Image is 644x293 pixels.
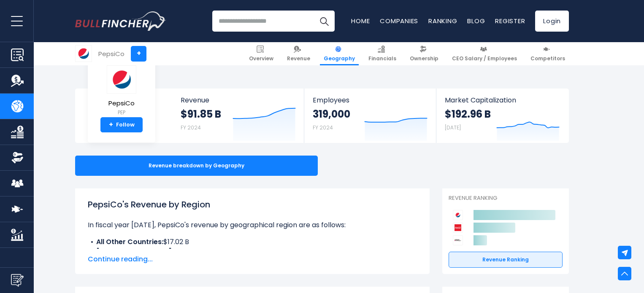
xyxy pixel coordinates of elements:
a: Blog [467,16,485,25]
a: PepsiCo PEP [106,65,137,118]
a: +Follow [100,117,143,132]
a: Market Capitalization $192.96 B [DATE] [436,89,568,143]
a: Register [495,16,525,25]
a: Ownership [406,42,442,65]
strong: + [109,121,113,129]
a: + [131,46,146,62]
img: Bullfincher logo [75,11,166,31]
span: Competitors [530,55,565,62]
img: Coca-Cola Company competitors logo [453,223,463,233]
a: Revenue [283,42,314,65]
a: CEO Salary / Employees [448,42,521,65]
span: Employees [313,96,427,104]
a: Employees 319,000 FY 2024 [304,89,436,143]
a: Revenue $91.85 B FY 2024 [172,89,304,143]
img: Keurig Dr Pepper competitors logo [453,235,463,245]
li: $1.77 B [88,247,417,257]
a: Revenue Ranking [449,252,563,268]
button: Search [314,11,335,32]
li: $17.02 B [88,237,417,247]
a: Login [535,11,569,32]
a: Go to homepage [75,11,166,31]
small: [DATE] [445,124,461,131]
p: In fiscal year [DATE], PepsiCo's revenue by geographical region are as follows: [88,220,417,230]
a: Ranking [428,16,457,25]
div: PepsiCo [98,49,124,59]
a: Geography [320,42,359,65]
strong: $192.96 B [445,108,491,121]
a: Competitors [527,42,569,65]
span: Revenue [287,55,310,62]
img: Ownership [11,151,24,164]
img: PEP logo [76,46,92,62]
small: FY 2024 [181,124,201,131]
a: Companies [380,16,418,25]
h1: PepsiCo's Revenue by Region [88,198,417,211]
a: Home [351,16,370,25]
small: PEP [107,109,136,116]
p: Revenue Ranking [449,195,563,202]
span: Market Capitalization [445,96,560,104]
span: Ownership [410,55,438,62]
strong: 319,000 [313,108,350,121]
div: Revenue breakdown by Geography [75,156,318,176]
img: PepsiCo competitors logo [453,210,463,220]
span: Overview [249,55,273,62]
b: All Other Countries: [96,237,163,247]
span: Continue reading... [88,254,417,264]
b: [GEOGRAPHIC_DATA]: [96,247,173,257]
span: Geography [324,55,355,62]
strong: $91.85 B [181,108,221,121]
span: Financials [368,55,396,62]
small: FY 2024 [313,124,333,131]
span: CEO Salary / Employees [452,55,517,62]
span: PepsiCo [107,100,136,107]
a: Overview [245,42,277,65]
span: Revenue [181,96,296,104]
img: PEP logo [107,65,136,94]
a: Financials [365,42,400,65]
